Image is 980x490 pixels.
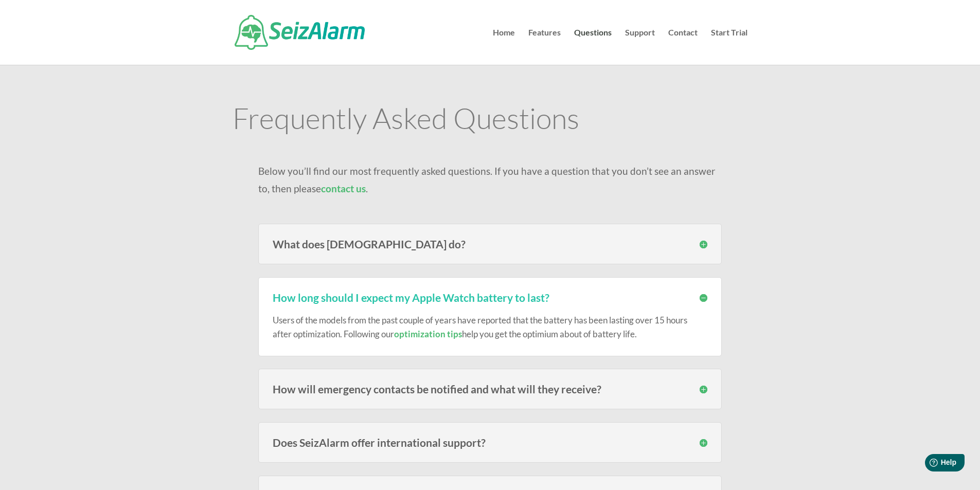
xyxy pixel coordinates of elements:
[233,103,747,137] h1: Frequently Asked Questions
[273,292,707,303] h3: How long should I expect my Apple Watch battery to last?
[273,437,707,448] h3: Does SeizAlarm offer international support?
[394,329,462,339] a: optimization tips
[273,239,707,249] h3: What does [DEMOGRAPHIC_DATA] do?
[321,183,366,194] a: contact us
[235,15,365,50] img: SeizAlarm
[625,29,655,65] a: Support
[258,162,722,197] p: Below you’ll find our most frequently asked questions. If you have a question that you don’t see ...
[888,450,969,479] iframe: Help widget launcher
[273,313,707,341] p: Users of the models from the past couple of years have reported that the battery has been lasting...
[528,29,561,65] a: Features
[574,29,612,65] a: Questions
[668,29,698,65] a: Contact
[711,29,747,65] a: Start Trial
[273,384,707,394] h3: How will emergency contacts be notified and what will they receive?
[493,29,515,65] a: Home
